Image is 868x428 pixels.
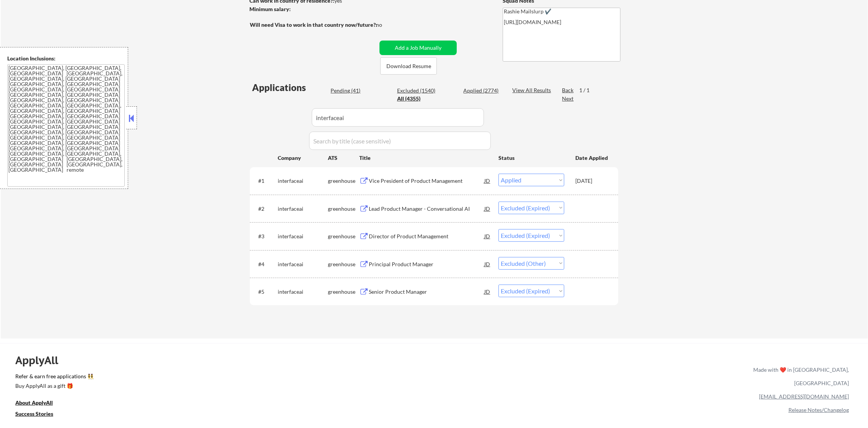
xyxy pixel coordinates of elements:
[359,154,491,162] div: Title
[328,177,359,185] div: greenhouse
[328,154,359,162] div: ATS
[759,393,849,400] a: [EMAIL_ADDRESS][DOMAIN_NAME]
[788,407,849,413] a: Release Notes/Changelog
[15,383,92,389] div: Buy ApplyAll as a gift 🎁
[252,83,328,92] div: Applications
[278,177,328,185] div: interfaceai
[369,205,484,213] div: Lead Product Manager - Conversational AI
[369,177,484,185] div: Vice President of Product Management
[369,288,484,296] div: Senior Product Manager
[484,285,491,298] div: JD
[328,260,359,268] div: greenhouse
[15,410,64,419] a: Success Stories
[249,6,291,12] strong: Minimum salary:
[278,154,328,162] div: Company
[397,95,435,103] div: All (4355)
[484,229,491,243] div: JD
[575,177,609,185] div: [DATE]
[562,86,574,94] div: Back
[15,374,593,382] a: Refer & earn free applications 👯‍♀️
[484,202,491,215] div: JD
[750,363,849,390] div: Made with ❤️ in [GEOGRAPHIC_DATA], [GEOGRAPHIC_DATA]
[397,87,435,94] div: Excluded (1540)
[331,87,369,94] div: Pending (41)
[463,87,502,94] div: Applied (2774)
[15,399,53,406] u: About ApplyAll
[369,233,484,240] div: Director of Product Management
[15,354,67,367] div: ApplyAll
[258,233,272,240] div: #3
[328,233,359,240] div: greenhouse
[15,399,64,408] a: About ApplyAll
[258,205,272,213] div: #2
[562,95,574,103] div: Next
[15,410,53,417] u: Success Stories
[512,86,553,94] div: View All Results
[484,174,491,187] div: JD
[7,55,125,62] div: Location Inclusions:
[328,288,359,296] div: greenhouse
[376,21,398,29] div: no
[278,205,328,213] div: interfaceai
[309,132,491,150] input: Search by title (case sensitive)
[15,382,92,391] a: Buy ApplyAll as a gift 🎁
[498,151,564,164] div: Status
[579,86,597,94] div: 1 / 1
[380,57,437,75] button: Download Resume
[575,154,609,162] div: Date Applied
[278,288,328,296] div: interfaceai
[250,21,377,28] strong: Will need Visa to work in that country now/future?:
[258,260,272,268] div: #4
[369,260,484,268] div: Principal Product Manager
[328,205,359,213] div: greenhouse
[484,257,491,271] div: JD
[278,233,328,240] div: interfaceai
[278,260,328,268] div: interfaceai
[258,177,272,185] div: #1
[312,108,484,127] input: Search by company (case sensitive)
[258,288,272,296] div: #5
[379,41,457,55] button: Add a Job Manually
